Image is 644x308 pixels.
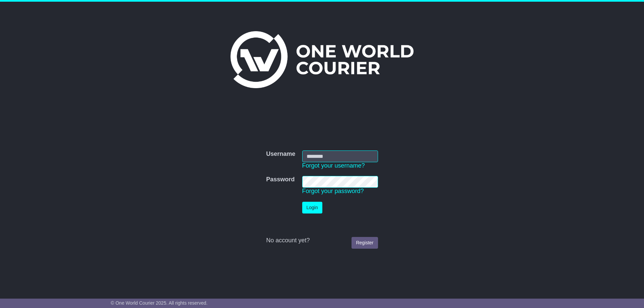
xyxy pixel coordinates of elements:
button: Login [302,202,322,213]
a: Forgot your username? [302,162,365,169]
label: Username [266,150,295,158]
a: Forgot your password? [302,188,364,194]
span: © One World Courier 2025. All rights reserved. [111,300,208,306]
a: Register [352,237,378,249]
div: No account yet? [266,237,378,244]
label: Password [266,176,294,183]
img: One World [230,31,414,88]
